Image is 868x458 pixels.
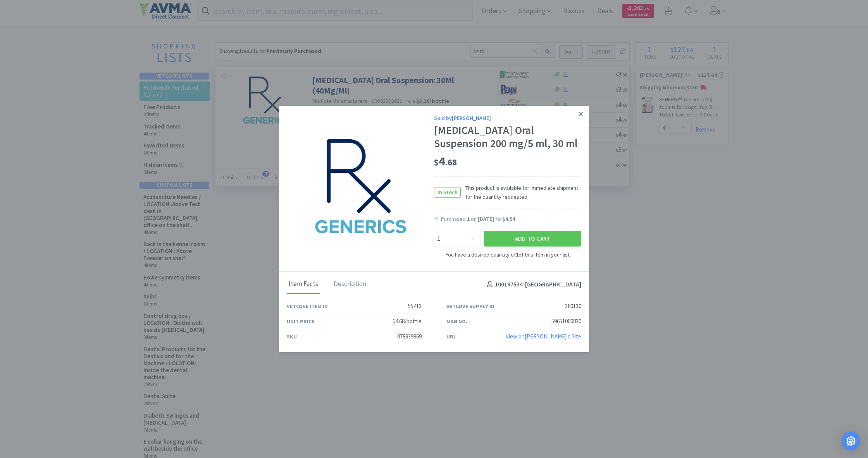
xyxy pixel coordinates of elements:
[506,333,581,340] a: View on[PERSON_NAME]'s Site
[478,215,494,222] span: [DATE]
[446,317,467,326] div: Man No.
[467,215,470,222] span: 1
[287,317,314,326] div: Unit Price
[310,136,411,237] img: 610f8249a0a1495a8aa2d0f135ebc078_380130.jpeg
[434,250,581,258] div: You have a desired quantity of of this item in your list
[441,215,581,223] div: Purchased on for
[393,317,422,326] div: $4.68/bottle
[397,332,422,341] div: 078939969
[434,187,460,197] span: In Stock
[516,251,518,258] strong: 1
[434,114,581,122] div: Sold by [PERSON_NAME]
[842,432,860,450] div: Open Intercom Messenger
[434,157,439,168] span: $
[287,332,297,341] div: SKU
[287,302,328,311] div: Vetcove Item ID
[434,153,457,169] span: 4
[461,184,581,201] span: This product is available for immediate shipment for the quantity requested
[446,302,494,311] div: Vetcove Supply ID
[484,231,581,246] button: Add to Cart
[446,332,456,341] div: URL
[565,302,581,311] div: 380130
[445,157,457,168] span: . 68
[434,124,581,150] div: [MEDICAL_DATA] Oral Suspension 200 mg/5 ml, 30 ml
[502,215,515,222] span: $4.54
[287,275,320,294] div: Item Facts
[332,275,368,294] div: Description
[408,302,422,311] div: 55413
[484,279,581,290] h4: 100197534 - [GEOGRAPHIC_DATA]
[551,317,581,326] div: 59651000830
